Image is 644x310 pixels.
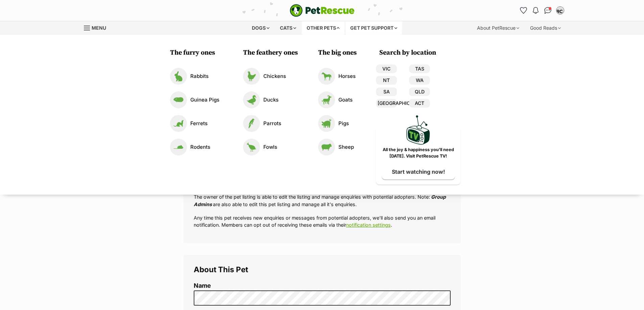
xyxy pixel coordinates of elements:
[518,5,566,16] ul: Account quick links
[275,21,301,35] div: Cats
[338,96,353,104] p: Goats
[190,96,219,104] p: Guinea Pigs
[379,48,460,58] h3: Search by location
[170,91,219,108] a: Guinea Pigs Guinea Pigs
[544,7,551,14] img: chat-41dd97257d64d25036548639549fe6c8038ab92f7586957e7f3b1b290dea8141.svg
[525,21,566,35] div: Good Reads
[533,7,538,14] img: notifications-46538b983faf8c2785f20acdc204bb7945ddae34d4c08c2a6579f10ce5e182be.svg
[318,91,356,108] a: Goats Goats
[409,76,430,85] a: WA
[92,25,106,31] span: Menu
[170,68,187,85] img: Rabbits
[518,5,529,16] a: Favourites
[170,68,219,85] a: Rabbits Rabbits
[194,193,451,208] p: The owner of the pet listing is able to edit the listing and manage enquiries with potential adop...
[194,194,446,207] em: Group Admins
[376,64,397,73] a: VIC
[302,21,344,35] div: Other pets
[290,4,355,17] a: PetRescue
[346,222,391,228] a: notification settings
[263,96,279,104] p: Ducks
[190,143,210,151] p: Rodents
[409,99,430,108] a: ACT
[318,91,335,108] img: Goats
[170,48,223,58] h3: The furry ones
[243,115,294,132] a: Parrots Parrots
[376,99,397,108] a: [GEOGRAPHIC_DATA]
[243,91,294,108] a: Ducks Ducks
[243,68,260,85] img: Chickens
[243,139,294,156] a: Fowls Fowls
[381,147,455,160] p: All the joy & happiness you’ll need [DATE]. Visit PetRescue TV!
[557,7,564,14] img: Megan Gibbs profile pic
[194,282,451,289] label: Name
[170,139,187,156] img: Rodents
[263,143,277,151] p: Fowls
[382,164,455,179] a: Start watching now!
[243,68,294,85] a: Chickens Chickens
[530,5,541,16] button: Notifications
[190,73,209,80] p: Rabbits
[318,115,335,132] img: Pigs
[472,21,524,35] div: About PetRescue
[290,4,355,17] img: logo-e224e6f780fb5917bec1dbf3a21bbac754714ae5b6737aabdf751b685950b380.svg
[243,91,260,108] img: Ducks
[543,5,553,16] a: Conversations
[243,48,298,58] h3: The feathery ones
[318,139,356,156] a: Sheep Sheep
[243,115,260,132] img: Parrots
[555,5,566,16] button: My account
[338,143,354,151] p: Sheep
[318,139,335,156] img: Sheep
[194,265,248,274] span: About This Pet
[263,120,281,128] p: Parrots
[338,120,349,128] p: Pigs
[376,87,397,96] a: SA
[318,68,356,85] a: Horses Horses
[190,120,208,128] p: Ferrets
[243,139,260,156] img: Fowls
[409,87,430,96] a: QLD
[170,91,187,108] img: Guinea Pigs
[318,115,356,132] a: Pigs Pigs
[84,21,111,33] a: Menu
[338,73,356,80] p: Horses
[170,115,187,132] img: Ferrets
[345,21,402,35] div: Get pet support
[247,21,274,35] div: Dogs
[376,76,397,85] a: NT
[318,48,359,58] h3: The big ones
[194,214,451,229] p: Any time this pet receives new enquiries or messages from potential adopters, we'll also send you...
[409,64,430,73] a: TAS
[263,73,286,80] p: Chickens
[170,139,219,156] a: Rodents Rodents
[318,68,335,85] img: Horses
[406,115,430,145] img: PetRescue TV logo
[170,115,219,132] a: Ferrets Ferrets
